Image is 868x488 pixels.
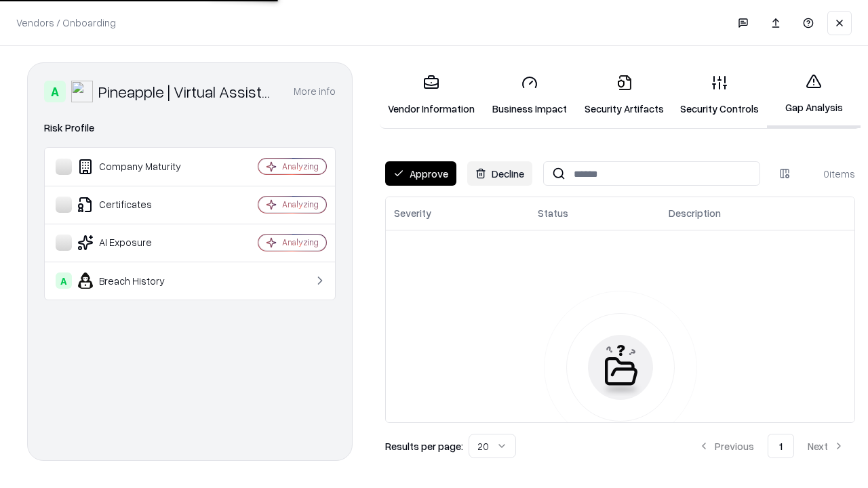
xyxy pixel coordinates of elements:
div: Risk Profile [44,120,336,136]
button: More info [294,79,336,104]
button: 1 [768,434,794,458]
p: Vendors / Onboarding [16,16,116,30]
div: Status [538,206,568,220]
div: A [44,81,66,102]
button: Approve [385,161,456,186]
div: Certificates [56,197,218,213]
div: Pineapple | Virtual Assistant Agency [98,81,277,102]
div: Breach History [56,272,218,289]
div: Company Maturity [56,159,218,175]
nav: pagination [688,434,855,458]
a: Security Artifacts [576,64,672,127]
button: Decline [467,161,532,186]
p: Results per page: [385,439,463,453]
div: Severity [394,206,431,220]
a: Business Impact [483,64,576,127]
div: AI Exposure [56,235,218,251]
div: 0 items [801,167,855,181]
a: Gap Analysis [767,62,861,128]
div: A [56,272,72,289]
a: Vendor Information [380,64,483,127]
div: Description [669,206,721,220]
div: Analyzing [282,161,319,172]
div: Analyzing [282,237,319,248]
div: Analyzing [282,199,319,210]
img: Pineapple | Virtual Assistant Agency [71,81,93,102]
a: Security Controls [672,64,767,127]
